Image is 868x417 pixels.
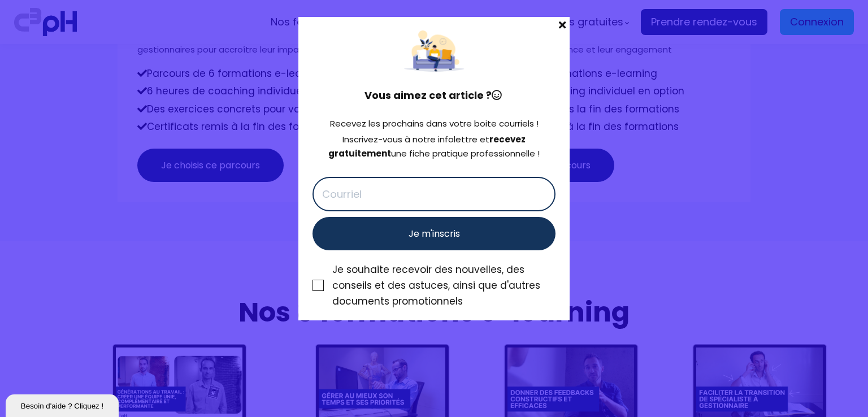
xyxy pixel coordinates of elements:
[489,133,526,145] strong: recevez
[409,227,460,241] span: Je m'inscris
[332,262,555,309] div: Je souhaite recevoir des nouvelles, des conseils et des astuces, ainsi que d'autres documents pro...
[6,392,121,417] iframe: chat widget
[313,177,555,211] input: Courriel
[313,117,555,131] div: Recevez les prochains dans votre boite courriels !
[328,147,391,159] strong: gratuitement
[313,133,555,161] div: Inscrivez-vous à notre infolettre et une fiche pratique professionnelle !
[313,217,555,250] button: Je m'inscris
[313,88,555,103] h4: Vous aimez cet article ?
